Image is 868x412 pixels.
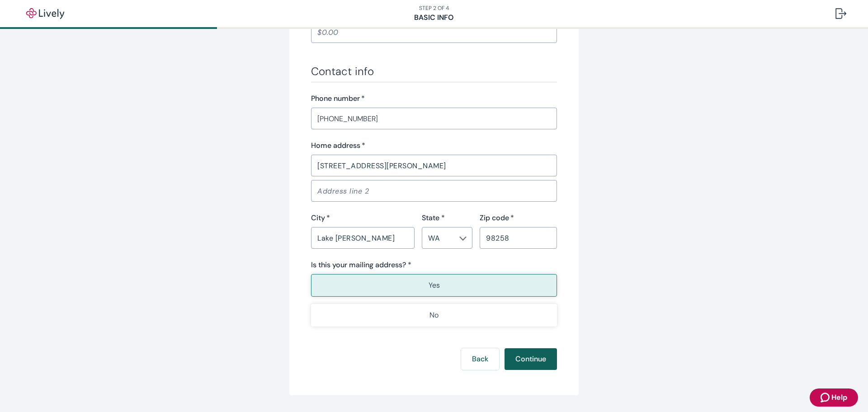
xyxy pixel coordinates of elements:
[311,140,365,151] label: Home address
[429,280,440,291] p: Yes
[311,23,557,41] input: $0.00
[422,213,445,223] label: State *
[480,213,514,223] label: Zip code
[480,229,557,247] input: Zip code
[311,260,411,270] label: Is this your mailing address? *
[20,8,71,19] img: Lively
[429,310,439,321] p: No
[311,93,365,104] label: Phone number
[311,65,557,78] h3: Contact info
[831,392,847,403] span: Help
[821,392,831,403] svg: Zendesk support icon
[458,234,467,243] button: Open
[311,213,330,223] label: City
[828,3,854,24] button: Log out
[311,274,557,297] button: Yes
[311,109,557,128] input: (555) 555-5555
[461,348,499,370] button: Back
[311,304,557,327] button: No
[425,232,455,244] input: --
[505,348,557,370] button: Continue
[311,156,557,175] input: Address line 1
[311,182,557,200] input: Address line 2
[810,388,858,407] button: Zendesk support iconHelp
[311,229,415,247] input: City
[459,235,467,242] svg: Chevron icon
